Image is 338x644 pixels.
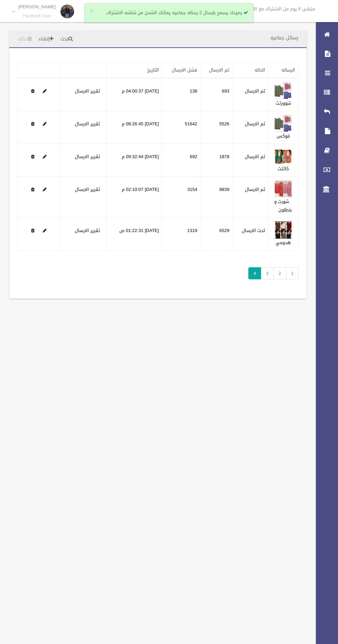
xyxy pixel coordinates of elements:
small: Facebook User [18,13,56,19]
img: 638924192209046630.jpg [275,180,292,198]
td: 8839 [200,177,232,218]
a: Edit [275,87,292,95]
a: شورت و بنطلون [274,197,292,214]
span: 4 [248,267,261,279]
a: Edit [43,152,47,161]
th: الرساله [268,63,298,78]
img: 638921669256375338.jpg [275,82,292,99]
a: تقرير الارسال [75,152,100,161]
a: Edit [43,185,47,194]
a: تم الارسال [209,66,229,74]
td: 5526 [200,111,232,144]
a: Edit [43,87,47,95]
p: [PERSON_NAME] [18,4,56,9]
td: 1319 [162,218,200,251]
a: 3 [261,267,274,279]
img: 638924479724869242.jpg [275,221,292,239]
td: [DATE] 02:10:07 م [106,177,162,218]
header: رسائل جماعيه [262,31,307,45]
a: Edit [275,185,292,194]
a: Edit [43,226,47,235]
img: 638921865298848382.jpg [275,147,292,165]
a: هدومي [276,238,291,247]
a: Edit [275,226,292,235]
a: Edit [275,119,292,128]
a: 2 [274,267,286,279]
a: Edit [275,152,292,161]
label: تحت الارسال [242,227,265,235]
a: تقرير الارسال [75,87,100,95]
button: × [90,8,93,15]
td: 138 [162,78,200,111]
td: [DATE] 09:32:44 م [106,144,162,177]
a: فوكس [277,132,290,140]
img: 638921825234776626.jpg [275,115,292,132]
a: تقرير الارسال [75,185,100,194]
a: إنشاء [36,33,56,46]
label: تم الارسال [245,87,265,95]
a: تقرير الارسال [75,226,100,235]
th: الحاله [232,63,268,78]
td: [DATE] 04:00:37 م [106,78,162,111]
td: 693 [200,78,232,111]
div: رصيدك يسمح بارسال 2 رساله جماعيه يمكنك الشحن من شاشه الاشتراك. [84,3,254,22]
a: كاتتت [278,164,289,173]
td: [DATE] 08:26:45 م [106,111,162,144]
a: تقرير الارسال [75,119,100,128]
td: 51642 [162,111,200,144]
td: 6529 [200,218,232,251]
a: بحث [58,33,76,46]
a: Edit [43,119,47,128]
a: 1 [286,267,299,279]
td: 692 [162,144,200,177]
td: 3154 [162,177,200,218]
td: 1878 [200,144,232,177]
a: التاريخ [147,66,159,74]
a: شوورتت [276,99,291,107]
label: تم الارسال [245,120,265,128]
label: تم الارسال [245,153,265,161]
td: [DATE] 01:22:31 ص [106,218,162,251]
label: تم الارسال [245,185,265,194]
a: فشل الارسال [172,66,197,74]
